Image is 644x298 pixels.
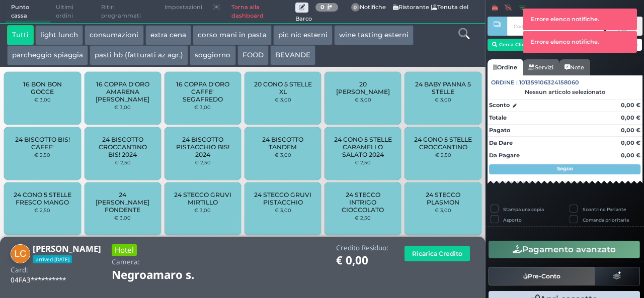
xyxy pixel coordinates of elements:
[194,104,211,110] small: € 3,00
[13,80,72,95] span: 16 BON BON GOCCE
[114,104,131,110] small: € 3,00
[93,136,152,158] span: 24 BISCOTTO CROCCANTINO BIS! 2024
[351,3,360,12] span: 0
[270,45,315,65] button: BEVANDE
[583,206,626,213] label: Scontrino Parlante
[413,191,473,206] span: 24 STECCO PLASMON
[333,191,393,214] span: 24 STECCO INTRIGO CIOCCOLATO
[489,101,510,110] strong: Sconto
[35,25,83,45] button: light lunch
[93,80,152,103] span: 16 COPPA D'ORO AMARENA [PERSON_NAME]
[33,243,101,254] b: [PERSON_NAME]
[489,127,510,134] strong: Pagato
[413,80,473,95] span: 24 BABY PANNA 5 STELLE
[33,255,72,263] span: arrived-[DATE]
[489,114,507,121] strong: Totale
[621,102,640,109] strong: 0,00 €
[7,45,88,65] button: parcheggio spiaggia
[336,254,388,267] h1: € 0,00
[355,96,371,103] small: € 3,00
[488,39,538,51] button: Cerca Cliente
[159,1,208,15] span: Impostazioni
[13,136,72,151] span: 24 BISCOTTO BIS! CAFFE'
[13,191,72,206] span: 24 CONO 5 STELLE FRESCO MANGO
[405,246,470,261] button: Ricarica Credito
[112,269,222,281] h1: Negroamaro s.
[112,244,137,256] h3: Hotel
[355,215,371,221] small: € 2,50
[275,207,291,213] small: € 3,00
[273,25,333,45] button: pic nic esterni
[435,152,451,158] small: € 2,50
[225,1,295,23] a: Torna alla dashboard
[34,152,50,158] small: € 2,50
[523,32,637,52] div: Errore elenco notifiche.
[50,1,96,23] span: Ultimi ordini
[7,25,34,45] button: Tutti
[190,45,235,65] button: soggiorno
[336,244,388,252] h4: Credito Residuo:
[90,45,188,65] button: pasti hb (fatturati az agr.)
[519,78,579,87] span: 101359106324158060
[114,215,131,221] small: € 3,00
[173,136,233,158] span: 24 BISCOTTO PISTACCHIO BIS! 2024
[253,136,313,151] span: 24 BISCOTTO TANDEM
[237,45,269,65] button: FOOD
[488,88,642,95] div: Nessun articolo selezionato
[93,191,152,214] span: 24 [PERSON_NAME] FONDENTE
[489,139,513,146] strong: Da Dare
[145,25,191,45] button: extra cena
[355,159,371,165] small: € 2,50
[333,136,393,158] span: 24 CONO 5 STELLE CARAMELLO SALATO 2024
[621,152,640,159] strong: 0,00 €
[503,206,544,213] label: Stampa una copia
[507,17,603,36] input: Codice Cliente
[583,217,629,223] label: Comanda prioritaria
[253,80,313,95] span: 20 CONO 5 STELLE XL
[34,96,51,103] small: € 3,00
[96,1,159,23] span: Ritiri programmati
[489,241,640,258] button: Pagamento avanzato
[491,78,518,87] span: Ordine :
[621,127,640,134] strong: 0,00 €
[85,25,143,45] button: consumazioni
[173,191,233,206] span: 24 STECCO GRUVI MIRTILLO
[488,59,523,75] a: Ordine
[557,165,573,172] strong: Segue
[523,9,637,30] div: Errore elenco notifiche.
[6,1,50,23] span: Punto cassa
[413,136,473,151] span: 24 CONO 5 STELLE CROCCANTINO
[523,59,559,75] a: Servizi
[194,207,211,213] small: € 3,00
[559,59,590,75] a: Note
[275,152,291,158] small: € 3,00
[115,159,131,165] small: € 2,50
[34,207,50,213] small: € 2,50
[503,217,522,223] label: Asporto
[621,139,640,146] strong: 0,00 €
[193,25,272,45] button: corso mani in pasta
[489,267,595,285] button: Pre-Conto
[435,96,451,103] small: € 3,00
[112,258,140,266] h4: Camera:
[195,159,211,165] small: € 2,50
[489,152,520,159] strong: Da Pagare
[11,266,28,274] h4: Card:
[621,114,640,121] strong: 0,00 €
[275,96,291,103] small: € 3,00
[333,80,393,95] span: 20 [PERSON_NAME]
[173,80,233,103] span: 16 COPPA D'ORO CAFFE' SEGAFREDO
[11,244,30,264] img: Linda Charlotte Miehle
[320,4,325,11] b: 0
[435,207,451,213] small: € 3,00
[253,191,313,206] span: 24 STECCO GRUVI PISTACCHIO
[334,25,414,45] button: wine tasting esterni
